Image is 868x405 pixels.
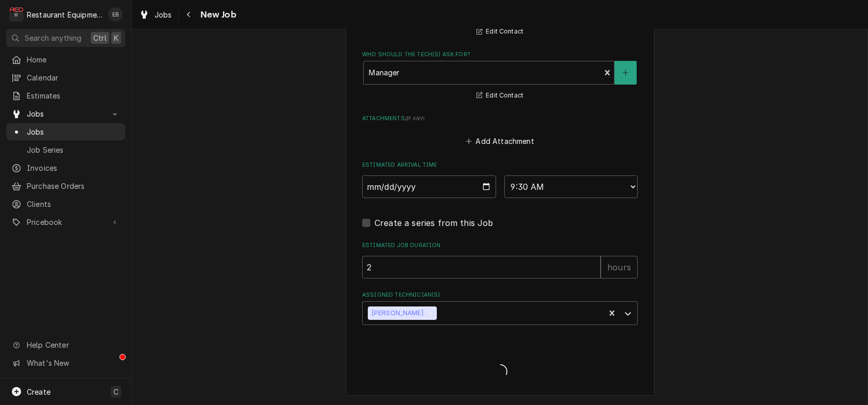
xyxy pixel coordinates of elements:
label: Attachments [362,115,638,123]
label: Who should the tech(s) ask for? [362,51,638,59]
div: Attachments [362,115,638,149]
div: Assigned Technician(s) [362,291,638,325]
span: C [113,386,118,397]
a: Clients [6,196,125,213]
a: Go to What's New [6,354,125,371]
div: Restaurant Equipment Diagnostics's Avatar [9,7,24,22]
div: Restaurant Equipment Diagnostics [27,9,103,20]
span: K [114,33,118,43]
a: Job Series [6,141,125,158]
span: Invoices [27,163,120,173]
a: Invoices [6,159,125,176]
span: What's New [27,358,119,368]
a: Go to Jobs [6,105,125,122]
span: Jobs [27,108,105,119]
div: Estimated Job Duration [362,241,638,278]
span: Pricebook [27,217,105,228]
button: Create New Contact [615,61,636,85]
span: Job Series [27,144,120,155]
div: Remove Bryan Sanders [426,306,437,320]
span: Create [27,387,50,396]
label: Estimated Arrival Time [362,161,638,169]
a: Go to Help Center [6,336,125,353]
span: ( if any ) [405,116,424,121]
label: Create a series from this Job [375,217,493,229]
div: EB [108,7,123,22]
span: Jobs [27,126,120,137]
span: Estimates [27,90,120,101]
a: Purchase Orders [6,177,125,195]
button: Edit Contact [475,89,525,102]
span: Loading... [362,361,638,383]
div: hours [601,256,638,279]
input: Date [362,175,496,198]
label: Assigned Technician(s) [362,291,638,299]
div: [PERSON_NAME] [368,306,426,320]
span: Purchase Orders [27,181,120,191]
a: Jobs [6,123,125,140]
span: Calendar [27,72,120,83]
label: Estimated Job Duration [362,241,638,250]
button: Add Attachment [464,134,536,149]
span: Clients [27,199,120,209]
button: Navigate back [181,6,197,23]
a: Estimates [6,87,125,104]
svg: Create New Contact [622,69,628,76]
button: Search anythingCtrlK [6,29,125,47]
span: Jobs [155,9,172,20]
span: Search anything [25,33,81,43]
span: New Job [197,8,236,22]
span: Ctrl [93,33,107,43]
div: Emily Bird's Avatar [108,7,123,22]
span: Help Center [27,339,119,350]
div: R [9,7,24,22]
span: Home [27,54,120,65]
button: Edit Contact [475,25,525,38]
div: Who should the tech(s) ask for? [362,51,638,102]
a: Home [6,51,125,68]
a: Calendar [6,69,125,86]
select: Time Select [504,175,638,198]
a: Go to Pricebook [6,214,125,231]
div: Estimated Arrival Time [362,161,638,198]
a: Jobs [135,6,176,23]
